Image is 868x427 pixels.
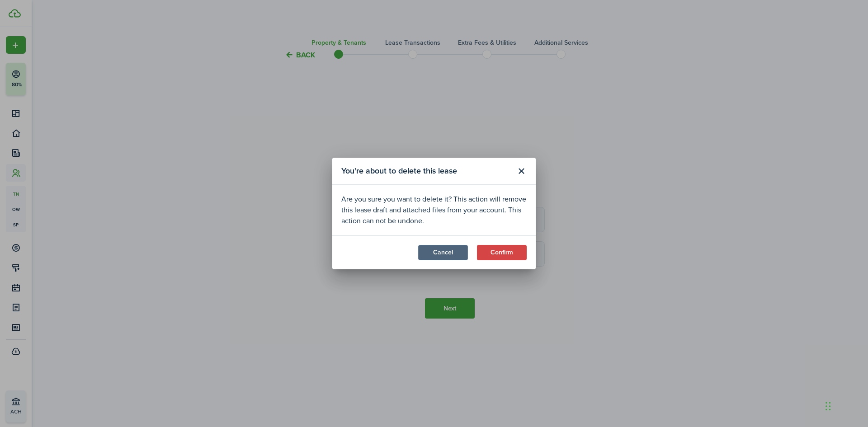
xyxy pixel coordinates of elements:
[341,194,527,226] div: Are you sure you want to delete it? This action will remove this lease draft and attached files f...
[826,393,831,420] div: Drag
[717,329,868,427] iframe: Chat Widget
[418,245,468,260] button: Cancel
[341,165,457,177] span: You're about to delete this lease
[477,245,527,260] button: Confirm
[514,164,529,179] button: Close modal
